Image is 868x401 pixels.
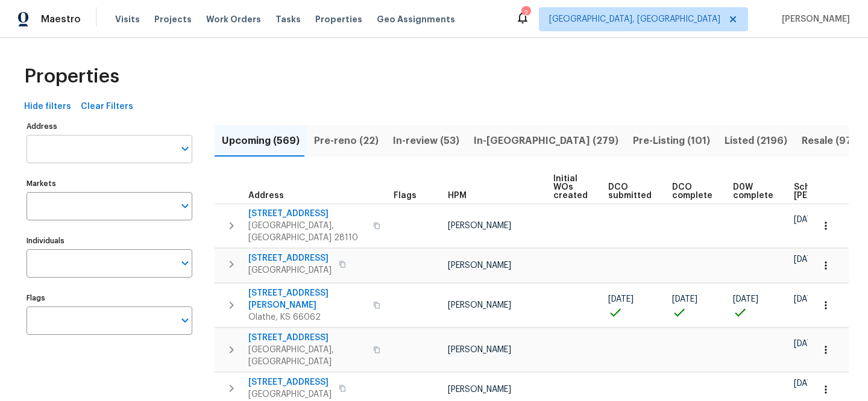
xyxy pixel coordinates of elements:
[448,261,511,270] span: [PERSON_NAME]
[733,183,773,200] span: D0W complete
[248,376,332,388] span: [STREET_ADDRESS]
[76,96,138,118] button: Clear Filters
[248,311,366,323] span: Olathe, KS 66062
[448,301,511,309] span: [PERSON_NAME]
[474,132,618,149] span: In-[GEOGRAPHIC_DATA] (279)
[206,13,261,25] span: Work Orders
[248,208,366,220] span: [STREET_ADDRESS]
[27,294,192,302] label: Flags
[248,220,366,244] span: [GEOGRAPHIC_DATA], [GEOGRAPHIC_DATA] 28110
[794,379,819,388] span: [DATE]
[27,123,192,130] label: Address
[154,13,192,25] span: Projects
[27,237,192,244] label: Individuals
[41,13,81,25] span: Maestro
[24,99,71,114] span: Hide filters
[27,180,192,187] label: Markets
[275,15,301,23] span: Tasks
[608,295,634,303] span: [DATE]
[394,191,417,200] span: Flags
[802,132,861,149] span: Resale (975)
[633,132,710,149] span: Pre-Listing (101)
[314,132,379,149] span: Pre-reno (22)
[794,255,819,264] span: [DATE]
[315,13,362,25] span: Properties
[448,191,467,200] span: HPM
[24,70,119,82] span: Properties
[248,344,366,368] span: [GEOGRAPHIC_DATA], [GEOGRAPHIC_DATA]
[222,132,300,149] span: Upcoming (569)
[448,346,511,354] span: [PERSON_NAME]
[777,13,850,25] span: [PERSON_NAME]
[177,197,193,214] button: Open
[521,7,530,19] div: 2
[177,312,193,329] button: Open
[248,252,332,264] span: [STREET_ADDRESS]
[115,13,140,25] span: Visits
[549,13,720,25] span: [GEOGRAPHIC_DATA], [GEOGRAPHIC_DATA]
[794,295,819,303] span: [DATE]
[553,175,588,200] span: Initial WOs created
[608,183,652,200] span: DCO submitted
[248,287,366,311] span: [STREET_ADDRESS][PERSON_NAME]
[248,332,366,344] span: [STREET_ADDRESS]
[19,96,76,118] button: Hide filters
[177,255,193,272] button: Open
[81,99,133,114] span: Clear Filters
[672,295,697,303] span: [DATE]
[248,264,332,276] span: [GEOGRAPHIC_DATA]
[733,295,758,303] span: [DATE]
[725,132,787,149] span: Listed (2196)
[393,132,459,149] span: In-review (53)
[248,388,332,400] span: [GEOGRAPHIC_DATA]
[448,222,511,230] span: [PERSON_NAME]
[794,340,819,348] span: [DATE]
[794,216,819,224] span: [DATE]
[177,140,193,157] button: Open
[794,183,862,200] span: Scheduled [PERSON_NAME]
[672,183,712,200] span: DCO complete
[448,385,511,394] span: [PERSON_NAME]
[248,191,284,200] span: Address
[377,13,455,25] span: Geo Assignments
